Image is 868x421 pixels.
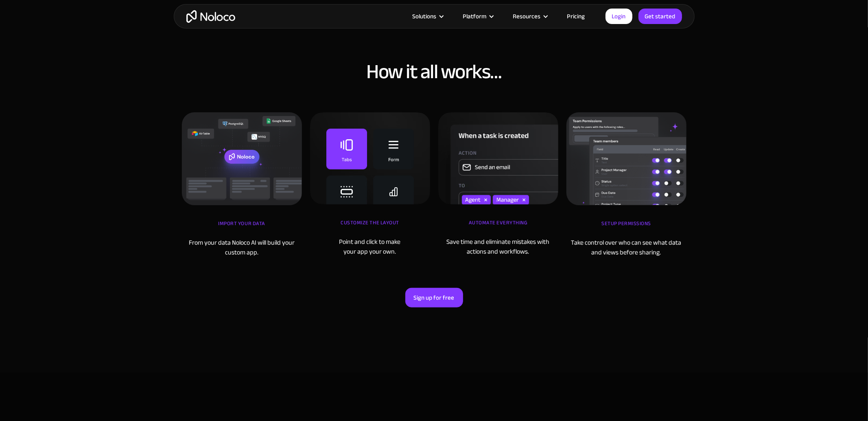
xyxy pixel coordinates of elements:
div: Save time and eliminate mistakes with actions and workflows. [438,237,558,257]
a: home [186,10,235,23]
div: Platform [463,11,487,22]
a: Pricing [557,11,595,22]
div: Resources [503,11,557,22]
div: Resources [513,11,541,22]
a: Login [606,9,632,24]
div: From your data Noloco AI will build your custom app. [182,238,302,257]
div: Setup Permissions [566,217,687,238]
div: Solutions [402,11,453,22]
div: Solutions [413,11,437,22]
a: Sign up for free [405,288,463,307]
h2: How it all works… [182,61,687,82]
div: iMPORT YOUR DATA [182,217,302,238]
a: Get started [638,9,682,24]
div: Automate Everything [438,217,558,237]
div: Platform [453,11,503,22]
div: Customize the layout [310,217,430,237]
div: Take control over who can see what data and views before sharing. [566,238,687,257]
div: Point and click to make your app your own. [310,237,430,257]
